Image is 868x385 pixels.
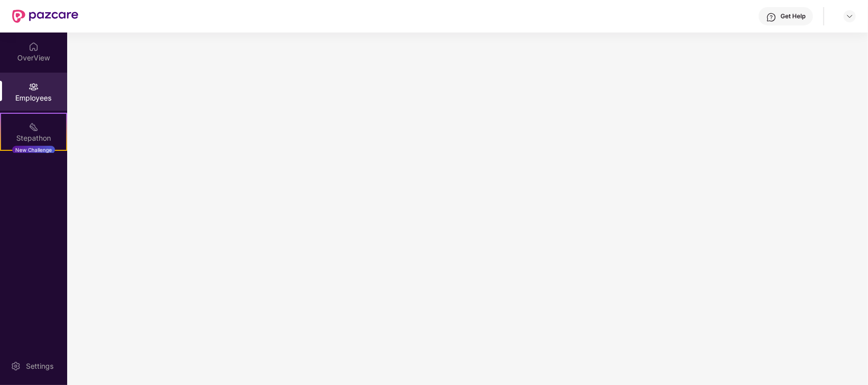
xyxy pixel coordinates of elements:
[846,12,854,20] img: svg+xml;base64,PHN2ZyBpZD0iRHJvcGRvd24tMzJ4MzIiIHhtbG5zPSJodHRwOi8vd3d3LnczLm9yZy8yMDAwL3N2ZyIgd2...
[28,42,39,52] img: svg+xml;base64,PHN2ZyBpZD0iSG9tZSIgeG1sbnM9Imh0dHA6Ly93d3cudzMub3JnLzIwMDAvc3ZnIiB3aWR0aD0iMjAiIG...
[12,146,55,154] div: New Challenge
[11,361,21,371] img: svg+xml;base64,PHN2ZyBpZD0iU2V0dGluZy0yMHgyMCIgeG1sbnM9Imh0dHA6Ly93d3cudzMub3JnLzIwMDAvc3ZnIiB3aW...
[28,82,39,92] img: svg+xml;base64,PHN2ZyBpZD0iRW1wbG95ZWVzIiB4bWxucz0iaHR0cDovL3d3dy53My5vcmcvMjAwMC9zdmciIHdpZHRoPS...
[766,12,776,22] img: svg+xml;base64,PHN2ZyBpZD0iSGVscC0zMngzMiIgeG1sbnM9Imh0dHA6Ly93d3cudzMub3JnLzIwMDAvc3ZnIiB3aWR0aD...
[12,10,78,23] img: New Pazcare Logo
[23,361,56,371] div: Settings
[28,122,39,132] img: svg+xml;base64,PHN2ZyB4bWxucz0iaHR0cDovL3d3dy53My5vcmcvMjAwMC9zdmciIHdpZHRoPSIyMSIgaGVpZ2h0PSIyMC...
[780,12,805,20] div: Get Help
[1,133,66,143] div: Stepathon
